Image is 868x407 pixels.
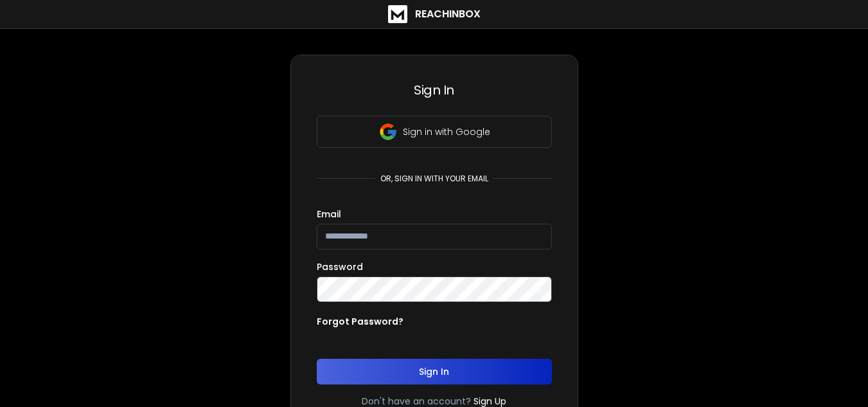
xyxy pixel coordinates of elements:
label: Email [317,210,341,219]
img: logo [388,5,407,23]
a: ReachInbox [388,5,481,23]
p: Forgot Password? [317,315,403,328]
h3: Sign In [317,81,552,99]
p: or, sign in with your email [375,174,493,184]
h1: ReachInbox [415,6,481,22]
p: Sign in with Google [403,125,490,138]
button: Sign In [317,359,552,384]
label: Password [317,262,363,271]
button: Sign in with Google [317,116,552,148]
